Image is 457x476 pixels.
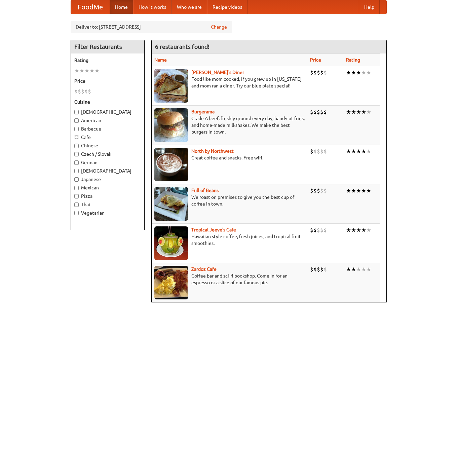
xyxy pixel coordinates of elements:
[351,108,356,116] li: ★
[366,226,371,234] li: ★
[323,266,327,273] li: $
[154,108,188,142] img: burgerama.jpg
[317,226,320,234] li: $
[366,69,371,76] li: ★
[71,0,110,14] a: FoodMe
[154,69,188,103] img: sallys.jpg
[351,187,356,194] li: ★
[313,187,317,194] li: $
[317,148,320,155] li: $
[346,57,360,63] a: Rating
[71,40,144,53] h4: Filter Restaurants
[346,187,351,194] li: ★
[74,78,141,84] h5: Price
[154,187,188,221] img: beans.jpg
[361,226,366,234] li: ★
[74,99,141,105] h5: Cuisine
[317,69,320,76] li: $
[351,266,356,273] li: ★
[310,148,313,155] li: $
[323,187,327,194] li: $
[361,69,366,76] li: ★
[366,108,371,116] li: ★
[191,227,236,232] b: Tropical Jeeve's Cafe
[351,226,356,234] li: ★
[74,177,79,182] input: Japanese
[351,69,356,76] li: ★
[74,184,141,191] label: Mexican
[89,67,94,74] li: ★
[313,266,317,273] li: $
[313,69,317,76] li: $
[154,266,188,299] img: zardoz.jpg
[154,115,305,135] p: Grade A beef, freshly ground every day, hand-cut fries, and home-made milkshakes. We make the bes...
[74,88,78,95] li: $
[154,57,167,63] a: Name
[74,57,141,64] h5: Rating
[74,211,79,215] input: Vegetarian
[361,108,366,116] li: ★
[74,151,141,157] label: Czech / Slovak
[366,148,371,155] li: ★
[310,57,321,63] a: Price
[361,187,366,194] li: ★
[74,203,79,207] input: Thai
[346,148,351,155] li: ★
[310,69,313,76] li: $
[74,135,79,140] input: Cafe
[191,148,234,154] a: North by Northwest
[366,266,371,273] li: ★
[313,148,317,155] li: $
[74,169,79,173] input: [DEMOGRAPHIC_DATA]
[155,43,210,50] ng-pluralize: 6 restaurants found!
[313,226,317,234] li: $
[71,21,232,33] div: Deliver to: [STREET_ADDRESS]
[79,67,84,74] li: ★
[74,186,79,190] input: Mexican
[172,0,207,14] a: Who we are
[356,69,361,76] li: ★
[154,154,305,161] p: Great coffee and snacks. Free wifi.
[346,226,351,234] li: ★
[74,134,141,141] label: Cafe
[317,266,320,273] li: $
[320,187,323,194] li: $
[191,70,244,75] a: [PERSON_NAME]'s Diner
[356,226,361,234] li: ★
[356,108,361,116] li: ★
[191,188,219,193] b: Full of Beans
[74,144,79,148] input: Chinese
[366,187,371,194] li: ★
[320,108,323,116] li: $
[74,109,141,115] label: [DEMOGRAPHIC_DATA]
[84,88,88,95] li: $
[320,69,323,76] li: $
[317,108,320,116] li: $
[191,109,215,114] a: Burgerama
[154,76,305,89] p: Food like mom cooked, if you grew up in [US_STATE] and mom ran a diner. Try our blue plate special!
[74,210,141,216] label: Vegetarian
[74,159,141,166] label: German
[94,67,100,74] li: ★
[313,108,317,116] li: $
[74,194,79,198] input: Pizza
[154,194,305,207] p: We roast on premises to give you the best cup of coffee in town.
[84,67,89,74] li: ★
[346,266,351,273] li: ★
[74,127,79,131] input: Barbecue
[320,148,323,155] li: $
[310,108,313,116] li: $
[361,148,366,155] li: ★
[310,266,313,273] li: $
[351,148,356,155] li: ★
[211,24,227,30] a: Change
[110,0,133,14] a: Home
[78,88,81,95] li: $
[74,168,141,174] label: [DEMOGRAPHIC_DATA]
[154,233,305,247] p: Hawaiian style coffee, fresh juices, and tropical fruit smoothies.
[74,152,79,156] input: Czech / Slovak
[310,187,313,194] li: $
[207,0,247,14] a: Recipe videos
